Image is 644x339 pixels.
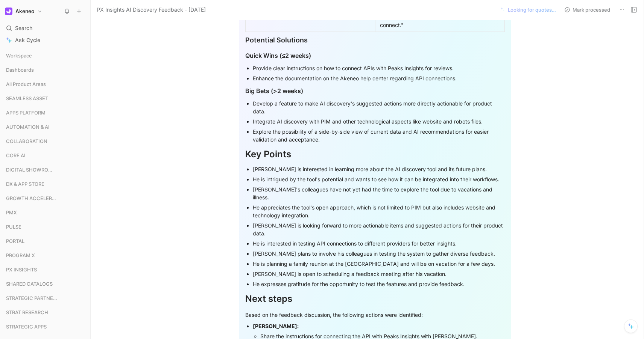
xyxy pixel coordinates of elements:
div: DX & APP STORE [3,178,87,190]
div: Based on the feedback discussion, the following actions were identified: [245,311,505,319]
div: Next steps [245,292,505,306]
span: STRATEGIC PARTNERSHIP [6,294,58,302]
div: PMX [3,207,87,218]
div: Quick Wins (≤2 weeks) [245,51,505,60]
span: DX & APP STORE [6,180,44,188]
div: [PERSON_NAME] is open to scheduling a feedback meeting after his vacation. [253,270,505,278]
button: Mark processed [561,5,614,15]
div: STRATEGIC PARTNERSHIP [3,292,87,304]
div: Dashboards [3,64,87,75]
div: SHARED CATALOGS [3,278,87,292]
div: He expresses gratitude for the opportunity to test the features and provide feedback. [253,280,505,288]
span: SHARED CATALOGS [6,280,53,288]
div: CORE AI [3,150,87,163]
span: Search [15,24,32,33]
div: SEAMLESS ASSET [3,93,87,106]
div: Big Bets (>2 weeks) [245,86,505,95]
div: GROWTH ACCELERATION [3,193,87,206]
div: PROGRAM X [3,250,87,261]
div: COLLABORATION [3,136,87,149]
div: [PERSON_NAME] is interested in learning more about the AI discovery tool and its future plans. [253,165,505,173]
span: PULSE [6,223,21,231]
div: Search [3,23,87,34]
div: He appreciates the tool's open approach, which is not limited to PIM but also includes website an... [253,203,505,219]
span: PORTAL [6,237,24,245]
strong: [PERSON_NAME]: [253,323,299,329]
span: STRAT RESEARCH [6,309,48,316]
span: GROWTH ACCELERATION [6,194,58,202]
div: Potential Solutions [245,35,505,45]
div: GROWTH ACCELERATION [3,193,87,204]
span: DIGITAL SHOWROOM [6,166,56,173]
div: PX INSIGHTS [3,264,87,277]
span: SEAMLESS ASSET [6,95,48,102]
span: Dashboards [6,66,34,74]
div: STRATEGIC PARTNERSHIP [3,292,87,306]
div: [PERSON_NAME]'s colleagues have not yet had the time to explore the tool due to vacations and ill... [253,185,505,201]
div: PMX [3,207,87,220]
div: PULSE [3,221,87,232]
div: STRAT RESEARCH [3,307,87,318]
div: CORE AI [3,150,87,161]
div: AUTOMATION & AI [3,121,87,135]
div: Provide clear instructions on how to connect APIs with Peaks Insights for reviews. [253,64,505,72]
div: [PERSON_NAME] is looking forward to more actionable items and suggested actions for their product... [253,221,505,237]
div: Enhance the documentation on the Akeneo help center regarding API connections. [253,74,505,82]
span: APPS PLATFORM [6,109,46,116]
div: PORTAL [3,235,87,247]
span: Workspace [6,52,32,59]
div: COLLABORATION [3,136,87,147]
div: Workspace [3,50,87,61]
div: He is intrigued by the tool's potential and wants to see how it can be integrated into their work... [253,175,505,183]
span: COLLABORATION [6,137,47,145]
span: STRATEGIC APPS [6,323,47,330]
div: SEAMLESS ASSET [3,93,87,104]
div: Integrate AI discovery with PIM and other technological aspects like website and robots files. [253,118,505,125]
a: Ask Cycle [3,35,87,46]
div: DX & APP STORE [3,178,87,192]
span: PROGRAM X [6,252,35,259]
div: He is planning a family reunion at the [GEOGRAPHIC_DATA] and will be on vacation for a few days. [253,260,505,268]
img: Akeneo [5,8,12,15]
button: Looking for quotes… [497,5,559,15]
div: STRAT RESEARCH [3,307,87,320]
div: PROGRAM X [3,250,87,263]
span: AUTOMATION & AI [6,123,50,131]
span: Ask Cycle [15,36,40,45]
span: PX Insights AI Discovery Feedback - [DATE] [97,5,206,14]
span: All Product Areas [6,80,46,88]
div: DIGITAL SHOWROOM [3,164,87,178]
div: PORTAL [3,235,87,249]
div: STRATEGIC APPS [3,321,87,334]
div: [PERSON_NAME] plans to involve his colleagues in testing the system to gather diverse feedback. [253,250,505,258]
div: PULSE [3,221,87,235]
span: CORE AI [6,152,26,159]
div: SHARED CATALOGS [3,278,87,289]
div: STRATEGIC APPS [3,321,87,332]
div: All Product Areas [3,78,87,90]
div: AUTOMATION & AI [3,121,87,133]
div: All Product Areas [3,78,87,92]
span: PX INSIGHTS [6,266,37,273]
div: APPS PLATFORM [3,107,87,121]
span: PMX [6,209,17,216]
div: He is interested in testing API connections to different providers for better insights. [253,240,505,247]
div: Dashboards [3,64,87,78]
div: PX INSIGHTS [3,264,87,275]
div: Key Points [245,148,505,161]
div: Explore the possibility of a side-by-side view of current data and AI recommendations for easier ... [253,128,505,143]
div: Develop a feature to make AI discovery's suggested actions more directly actionable for product d... [253,99,505,115]
div: APPS PLATFORM [3,107,87,118]
button: AkeneoAkeneo [3,6,44,17]
h1: Akeneo [15,8,34,15]
div: DIGITAL SHOWROOM [3,164,87,175]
